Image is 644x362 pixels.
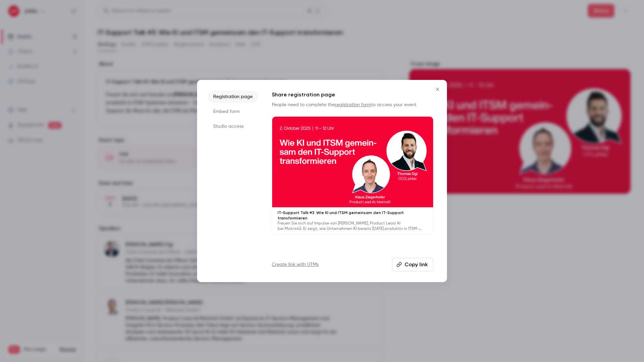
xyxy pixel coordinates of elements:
[272,91,433,99] h1: Share registration page
[278,221,428,232] p: Freuen Sie sich auf Impulse von [PERSON_NAME], Product Lead AI bei Matrix42. Er zeigt, wie Untern...
[272,261,319,268] a: Create link with UTMs
[278,210,428,221] p: IT-Support Talk #3: Wie KI und ITSM gemeinsam den IT-Support transformieren
[208,105,258,118] li: Embed form
[272,116,433,235] a: IT-Support Talk #3: Wie KI und ITSM gemeinsam den IT-Support transformierenFreuen Sie sich auf Im...
[335,102,371,107] a: registration form
[208,91,258,103] li: Registration page
[208,120,258,132] li: Studio access
[272,101,433,108] p: People need to complete the to access your event
[431,83,444,96] button: Close
[392,258,433,271] button: Copy link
